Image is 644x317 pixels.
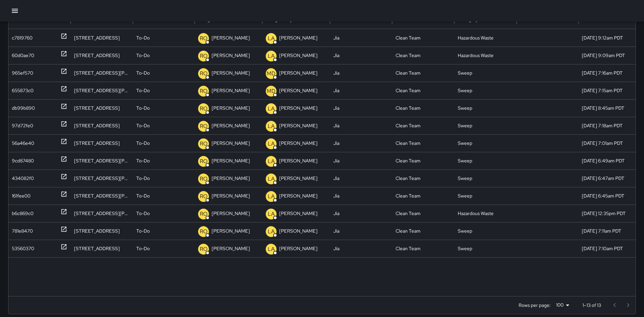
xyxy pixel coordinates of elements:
[12,135,34,152] div: 56a46e40
[200,105,208,113] p: RO
[12,205,33,222] div: b6c869c0
[279,135,317,152] p: [PERSON_NAME]
[553,300,572,310] div: 100
[392,99,454,117] div: Clean Team
[136,240,150,257] p: To-Do
[279,64,317,82] p: [PERSON_NAME]
[267,70,276,78] p: MD
[330,64,392,82] div: Jia
[212,170,250,187] p: [PERSON_NAME]
[330,82,392,99] div: Jia
[268,34,275,43] p: LA
[212,152,250,169] p: [PERSON_NAME]
[71,47,133,64] div: 171 Fell Street
[268,157,275,165] p: LA
[200,52,208,60] p: RO
[330,47,392,64] div: Jia
[392,82,454,99] div: Clean Team
[392,29,454,47] div: Clean Team
[71,29,133,47] div: 280 Fell Street
[200,87,208,95] p: RO
[212,117,250,134] p: [PERSON_NAME]
[578,117,641,134] div: 10/14/2025, 7:18am PDT
[392,187,454,205] div: Clean Team
[454,29,517,47] div: Hazardous Waste
[267,87,276,95] p: MD
[12,222,33,240] div: 781e8470
[454,187,517,205] div: Sweep
[279,240,317,257] p: [PERSON_NAME]
[212,135,250,152] p: [PERSON_NAME]
[578,187,641,205] div: 10/14/2025, 6:45am PDT
[136,170,150,187] p: To-Do
[12,82,33,99] div: 655873c0
[71,240,133,257] div: 301 Grove Street
[71,187,133,205] div: 301 Hayes Street
[330,240,392,257] div: Jia
[136,29,150,47] p: To-Do
[136,222,150,240] p: To-Do
[454,117,517,134] div: Sweep
[330,117,392,134] div: Jia
[330,222,392,240] div: Jia
[212,29,250,47] p: [PERSON_NAME]
[71,64,133,82] div: 377 Hayes Street
[578,82,641,99] div: 10/15/2025, 7:15am PDT
[200,34,208,43] p: RO
[12,117,33,134] div: 97d72fe0
[136,82,150,99] p: To-Do
[200,70,208,78] p: RO
[330,152,392,169] div: Jia
[212,47,250,64] p: [PERSON_NAME]
[200,140,208,148] p: RO
[268,210,275,218] p: LA
[136,187,150,205] p: To-Do
[330,169,392,187] div: Jia
[454,205,517,222] div: Hazardous Waste
[578,29,641,47] div: 10/15/2025, 9:12am PDT
[279,47,317,64] p: [PERSON_NAME]
[454,99,517,117] div: Sweep
[330,29,392,47] div: Jia
[200,122,208,130] p: RO
[71,205,133,222] div: 321-325 Fulton Street
[268,140,275,148] p: LA
[454,64,517,82] div: Sweep
[578,64,641,82] div: 10/15/2025, 7:16am PDT
[136,47,150,64] p: To-Do
[200,192,208,201] p: RO
[12,64,33,82] div: 965ef570
[519,302,551,309] p: Rows per page:
[200,228,208,236] p: RO
[268,245,275,253] p: LA
[279,152,317,169] p: [PERSON_NAME]
[392,47,454,64] div: Clean Team
[268,122,275,130] p: LA
[392,205,454,222] div: Clean Team
[136,64,150,82] p: To-Do
[392,240,454,257] div: Clean Team
[12,47,34,64] div: 60d0ae70
[392,169,454,187] div: Clean Team
[279,117,317,134] p: [PERSON_NAME]
[268,192,275,201] p: LA
[454,152,517,169] div: Sweep
[71,152,133,169] div: 395 Hayes Street
[200,157,208,165] p: RO
[454,134,517,152] div: Sweep
[330,205,392,222] div: Jia
[12,170,34,187] div: 434082f0
[200,175,208,183] p: RO
[454,47,517,64] div: Hazardous Waste
[454,240,517,257] div: Sweep
[268,105,275,113] p: LA
[279,82,317,99] p: [PERSON_NAME]
[279,170,317,187] p: [PERSON_NAME]
[136,117,150,134] p: To-Do
[279,29,317,47] p: [PERSON_NAME]
[578,134,641,152] div: 10/14/2025, 7:01am PDT
[268,228,275,236] p: LA
[454,82,517,99] div: Sweep
[12,152,34,169] div: 9cd87480
[578,99,641,117] div: 10/14/2025, 8:45am PDT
